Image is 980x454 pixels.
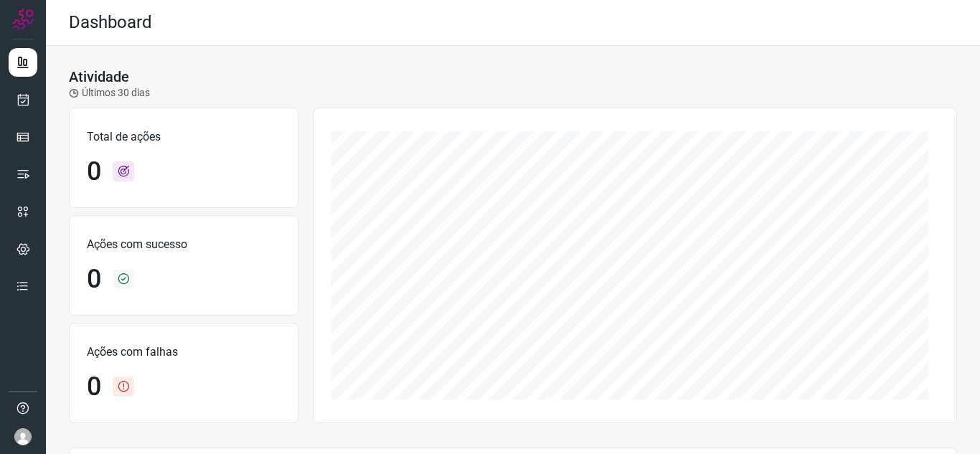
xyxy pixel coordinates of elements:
p: Ações com falhas [87,344,281,361]
p: Total de ações [87,128,281,146]
h3: Atividade [69,68,129,85]
p: Últimos 30 dias [69,85,150,100]
h1: 0 [87,264,101,295]
h1: 0 [87,372,101,402]
img: avatar-user-boy.jpg [14,428,32,445]
img: Logo [12,9,34,30]
h1: 0 [87,156,101,187]
h2: Dashboard [69,12,152,33]
p: Ações com sucesso [87,236,281,253]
